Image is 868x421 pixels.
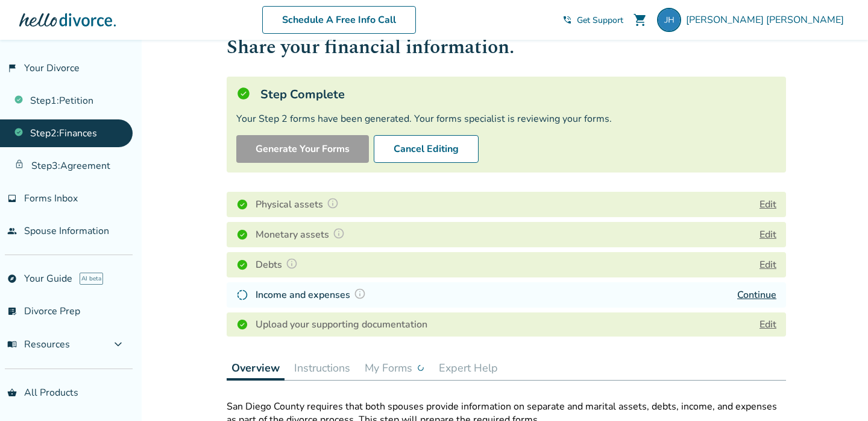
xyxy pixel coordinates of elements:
h4: Income and expenses [256,287,370,303]
span: AI beta [80,273,103,285]
iframe: Chat Widget [808,363,868,421]
span: phone_in_talk [562,15,572,25]
button: Edit [759,258,776,272]
img: john.h.hanson1@gmail.com [657,8,681,32]
a: phone_in_talkGet Support [562,14,623,26]
span: menu_book [7,340,17,349]
h4: Debts [256,257,301,273]
span: [PERSON_NAME] [PERSON_NAME] [686,13,849,27]
span: people [7,226,17,236]
span: expand_more [111,337,125,352]
img: ... [417,364,424,372]
img: Question Mark [333,227,345,239]
span: inbox [7,194,17,203]
span: list_alt_check [7,306,17,316]
img: In Progress [236,289,248,301]
img: Question Mark [286,258,298,270]
img: Completed [236,318,248,331]
img: Question Mark [354,288,366,300]
h5: Step Complete [260,86,345,103]
h4: Upload your supporting documentation [256,317,427,332]
span: shopping_basket [7,388,17,397]
button: Edit [759,227,776,242]
span: explore [7,274,17,283]
button: Generate Your Forms [236,135,369,163]
img: Question Mark [327,197,339,209]
button: Instructions [289,356,355,380]
span: flag_2 [7,63,17,73]
div: Your Step 2 forms have been generated. Your forms specialist is reviewing your forms. [236,112,776,125]
button: Expert Help [434,356,503,380]
h4: Monetary assets [256,227,348,242]
button: Overview [227,356,285,381]
h4: Physical assets [256,197,342,212]
span: shopping_cart [633,13,647,27]
button: Edit [759,197,776,212]
button: My Forms [360,356,429,380]
span: Get Support [577,14,623,26]
button: Cancel Editing [374,135,479,163]
span: Resources [7,338,70,351]
a: Edit [759,318,776,331]
img: Completed [236,229,248,241]
a: Continue [737,288,776,302]
a: Schedule A Free Info Call [262,6,416,34]
span: Forms Inbox [24,192,78,205]
img: Completed [236,198,248,210]
h1: Share your financial information. [227,33,786,62]
img: Completed [236,259,248,271]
